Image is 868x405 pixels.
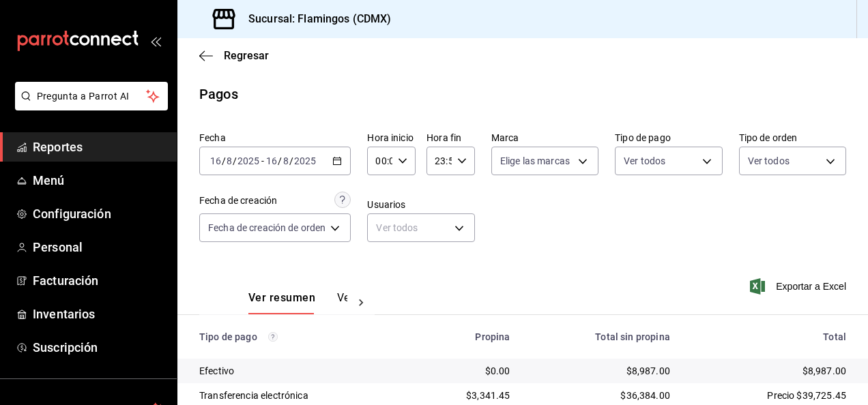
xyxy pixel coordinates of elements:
[199,133,351,142] label: Fecha
[367,200,474,209] label: Usuarios
[532,364,669,378] div: $8,987.00
[199,364,401,378] div: Efectivo
[199,49,269,62] button: Regresar
[692,364,846,378] div: $8,987.00
[33,340,98,355] font: Suscripción
[237,11,391,27] h3: Sucursal: Flamingos (CDMX)
[248,291,315,305] font: Ver resumen
[283,155,289,166] input: --
[423,331,510,342] div: Propina
[265,155,278,166] input: --
[33,140,83,154] font: Reportes
[10,99,168,113] a: Pregunta a Parrot AI
[199,84,238,104] div: Pagos
[33,207,111,221] font: Configuración
[199,194,277,208] div: Fecha de creación
[37,89,147,104] span: Pregunta a Parrot AI
[532,331,669,342] div: Total sin propina
[776,281,846,292] font: Exportar a Excel
[426,133,475,142] label: Hora fin
[248,291,347,314] div: Pestañas de navegación
[337,291,388,314] button: Ver pagos
[199,389,401,402] div: Transferencia electrónica
[615,133,722,142] label: Tipo de pago
[199,331,257,342] font: Tipo de pago
[33,307,95,321] font: Inventarios
[748,154,790,168] span: Ver todos
[33,273,98,288] font: Facturación
[753,278,846,295] button: Exportar a Excel
[233,155,237,166] span: /
[150,35,161,46] button: open_drawer_menu
[692,331,846,342] div: Total
[367,213,474,242] div: Ver todos
[33,240,83,254] font: Personal
[268,332,278,342] svg: Los pagos realizados con Pay y otras terminales son montos brutos.
[532,389,669,402] div: $36,384.00
[367,133,416,142] label: Hora inicio
[739,133,846,142] label: Tipo de orden
[423,364,510,378] div: $0.00
[624,154,665,168] span: Ver todos
[692,389,846,402] div: Precio $39,725.45
[423,389,510,402] div: $3,341.45
[261,155,264,166] span: -
[500,154,570,168] span: Elige las marcas
[15,82,168,110] button: Pregunta a Parrot AI
[33,173,65,187] font: Menú
[209,155,222,166] input: --
[224,49,269,62] span: Regresar
[289,155,293,166] span: /
[208,221,325,235] span: Fecha de creación de orden
[293,155,317,166] input: ----
[226,155,233,166] input: --
[222,155,226,166] span: /
[237,155,260,166] input: ----
[278,155,282,166] span: /
[491,133,598,142] label: Marca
